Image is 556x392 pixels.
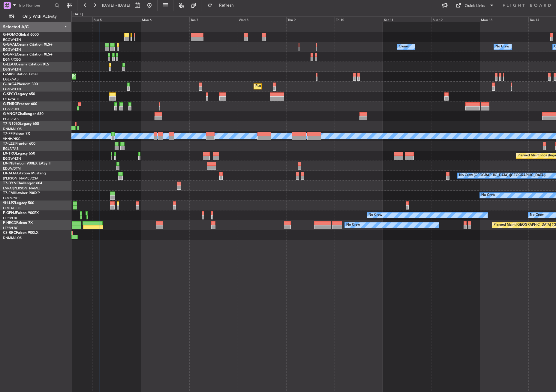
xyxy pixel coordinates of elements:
div: Planned Maint [GEOGRAPHIC_DATA] ([GEOGRAPHIC_DATA]) [74,72,168,81]
div: Owner [399,42,409,51]
span: 9H-LPZ [3,201,15,205]
a: F-HECDFalcon 7X [3,221,33,225]
a: EGLF/FAB [3,117,19,121]
span: G-SIRS [3,73,14,76]
div: [DATE] [73,12,83,17]
span: G-LEAX [3,63,16,66]
a: G-SIRSCitation Excel [3,73,38,76]
a: T7-EMIHawker 900XP [3,191,40,195]
a: LFMN/NCE [3,196,21,201]
span: T7-EMI [3,191,15,195]
span: G-GAAL [3,43,17,47]
a: G-SPCYLegacy 650 [3,92,35,96]
div: No Crew [481,191,495,200]
span: T7-LZZI [3,142,15,146]
span: LX-TRO [3,152,16,155]
div: Quick Links [465,3,485,9]
a: T7-DYNChallenger 604 [3,182,42,185]
span: CS-RRC [3,231,16,235]
a: T7-N1960Legacy 650 [3,122,39,126]
div: Thu 9 [286,17,335,22]
span: Refresh [214,3,239,8]
span: LX-INB [3,162,15,165]
a: DNMM/LOS [3,127,22,131]
div: Planned Maint [GEOGRAPHIC_DATA] ([GEOGRAPHIC_DATA]) [255,82,350,91]
a: G-JAGAPhenom 300 [3,83,38,86]
div: No Crew [495,42,509,51]
span: T7-DYN [3,182,17,185]
span: T7-N1960 [3,122,20,126]
div: No Crew [GEOGRAPHIC_DATA] ([GEOGRAPHIC_DATA]) [459,171,545,180]
a: LFPB/LBG [3,216,19,220]
span: [DATE] - [DATE] [102,3,130,8]
a: G-LEAXCessna Citation XLS [3,63,49,66]
a: EGLF/FAB [3,77,19,82]
a: G-GARECessna Citation XLS+ [3,53,53,56]
span: G-VNOR [3,112,18,116]
button: Quick Links [453,1,497,10]
span: F-HECD [3,221,16,225]
div: Wed 8 [238,17,286,22]
a: LFMD/CEQ [3,206,20,210]
input: Trip Number [18,1,53,10]
a: LX-INBFalcon 900EX EASy II [3,162,50,165]
a: F-GPNJFalcon 900EX [3,211,39,215]
a: EDLW/DTM [3,166,21,171]
button: Refresh [205,1,241,10]
a: EGGW/LTN [3,47,21,52]
a: G-VNORChallenger 650 [3,112,44,116]
a: DNMM/LOS [3,236,22,240]
a: EGGW/LTN [3,156,21,161]
a: EVRA/[PERSON_NAME] [3,186,40,191]
div: No Crew [530,211,544,220]
span: T7-FFI [3,132,14,136]
span: Only With Activity [16,14,63,19]
button: Only With Activity [7,12,65,21]
span: G-JAGA [3,83,17,86]
div: Mon 13 [480,17,528,22]
div: Sat 11 [383,17,431,22]
div: Sun 12 [431,17,480,22]
a: EGSS/STN [3,107,19,111]
div: Fri 10 [335,17,383,22]
a: T7-LZZIPraetor 600 [3,142,35,146]
a: [PERSON_NAME]/QSA [3,176,38,181]
span: LX-AOA [3,172,17,175]
a: EGGW/LTN [3,67,21,72]
div: Sun 5 [92,17,141,22]
a: EGNR/CEG [3,57,21,62]
div: No Crew [368,211,382,220]
a: LFPB/LBG [3,226,19,230]
a: EGGW/LTN [3,38,21,42]
div: Mon 6 [141,17,189,22]
span: G-FOMO [3,33,18,37]
div: No Crew [346,221,360,230]
a: 9H-LPZLegacy 500 [3,201,34,205]
a: VHHH/HKG [3,137,21,141]
a: CS-RRCFalcon 900LX [3,231,38,235]
a: LX-AOACitation Mustang [3,172,46,175]
span: G-SPCY [3,92,16,96]
a: G-FOMOGlobal 6000 [3,33,39,37]
span: G-GARE [3,53,17,56]
a: LX-TROLegacy 650 [3,152,35,155]
a: G-ENRGPraetor 600 [3,102,37,106]
a: LGAV/ATH [3,97,19,101]
a: T7-FFIFalcon 7X [3,132,30,136]
a: EGGW/LTN [3,87,21,92]
span: G-ENRG [3,102,17,106]
div: Tue 7 [189,17,238,22]
span: F-GPNJ [3,211,16,215]
a: EGLF/FAB [3,146,19,151]
a: G-GAALCessna Citation XLS+ [3,43,53,47]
